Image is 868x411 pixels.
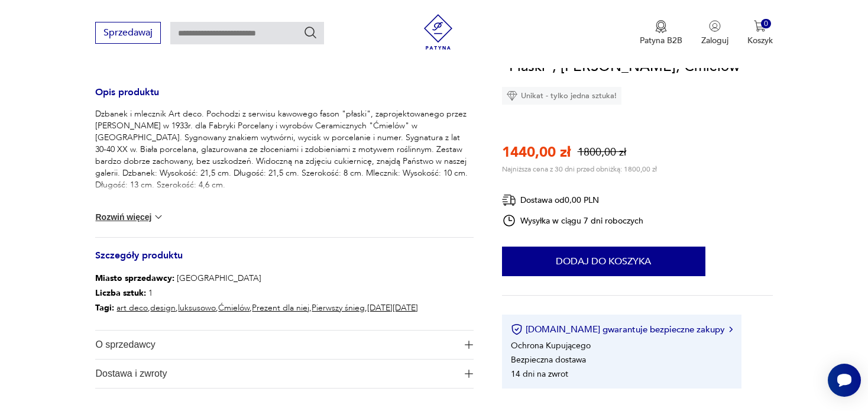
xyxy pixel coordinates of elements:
[95,286,418,301] p: 1
[153,211,164,223] img: chevron down
[747,20,773,46] button: 0Koszyk
[367,302,418,313] a: [DATE][DATE]
[709,20,721,32] img: Ikonka użytkownika
[502,193,644,208] div: Dostawa od 0,00 PLN
[640,35,682,46] p: Patyna B2B
[218,302,250,313] a: Ćmielów
[511,323,733,335] button: [DOMAIN_NAME] gwarantuje bezpieczne zakupy
[116,302,148,313] a: art deco
[507,90,517,101] img: Ikona diamentu
[420,14,456,50] img: Patyna - sklep z meblami i dekoracjami vintage
[701,35,728,46] p: Zaloguj
[95,273,174,284] b: Miasto sprzedawcy :
[511,323,523,335] img: Ikona certyfikatu
[95,22,161,44] button: Sprzedawaj
[95,301,418,316] p: , , , , , ,
[465,370,473,378] img: Ikona plusa
[578,145,626,160] p: 1800,00 zł
[95,360,473,388] button: Ikona plusaDostawa i zwroty
[178,302,216,313] a: luksusowo
[95,211,164,223] button: Rozwiń więcej
[95,360,457,388] span: Dostawa i zwroty
[747,35,773,46] p: Koszyk
[502,193,516,208] img: Ikona dostawy
[312,302,365,313] a: Pierwszy śnieg
[511,354,586,365] li: Bezpieczna dostawa
[502,213,644,228] div: Wysyłka w ciągu 7 dni roboczych
[701,20,728,46] button: Zaloguj
[252,302,309,313] a: Prezent dla niej
[95,331,457,359] span: O sprzedawcy
[95,287,146,299] b: Liczba sztuk:
[95,252,473,271] h3: Szczegóły produktu
[95,89,473,108] h3: Opis produktu
[502,143,571,162] p: 1440,00 zł
[502,247,705,276] button: Dodaj do koszyka
[502,87,621,105] div: Unikat - tylko jedna sztuka!
[511,368,568,380] li: 14 dni na zwrot
[828,364,861,397] iframe: Smartsupp widget button
[95,108,473,191] p: Dzbanek i mlecznik Art deco. Pochodzi z serwisu kawowego fason "płaski", zaprojektowanego przez [...
[95,30,161,38] a: Sprzedawaj
[95,331,473,359] button: Ikona plusaO sprzedawcy
[303,25,318,40] button: Szukaj
[754,20,766,32] img: Ikona koszyka
[95,271,418,286] p: [GEOGRAPHIC_DATA]
[640,20,682,46] a: Ikona medaluPatyna B2B
[95,302,114,313] b: Tagi:
[761,19,771,29] div: 0
[655,20,667,33] img: Ikona medalu
[150,302,176,313] a: design
[511,340,591,351] li: Ochrona Kupującego
[502,164,657,174] p: Najniższa cena z 30 dni przed obniżką: 1800,00 zł
[640,20,682,46] button: Patyna B2B
[729,326,733,332] img: Ikona strzałki w prawo
[465,341,473,349] img: Ikona plusa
